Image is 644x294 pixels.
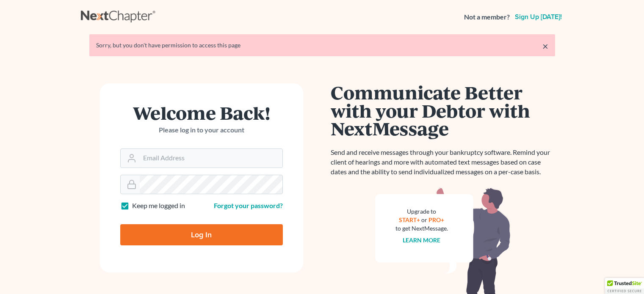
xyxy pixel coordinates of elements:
[331,148,555,177] p: Send and receive messages through your bankruptcy software. Remind your client of hearings and mo...
[428,216,444,223] a: PRO+
[331,83,555,137] h1: Communicate Better with your Debtor with NextMessage
[395,207,448,216] div: Upgrade to
[513,14,564,20] a: Sign up [DATE]!
[395,224,448,233] div: to get NextMessage.
[421,216,427,223] span: or
[120,104,283,122] h1: Welcome Back!
[399,216,420,223] a: START+
[140,149,282,168] input: Email Address
[214,201,283,209] a: Forgot your password?
[96,41,548,49] div: Sorry, but you don't have permission to access this page
[120,224,283,245] input: Log In
[464,12,510,22] strong: Not a member?
[120,125,283,135] p: Please log in to your account
[542,41,548,51] a: ×
[403,236,440,244] a: Learn more
[605,278,644,294] div: TrustedSite Certified
[132,201,185,211] label: Keep me logged in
